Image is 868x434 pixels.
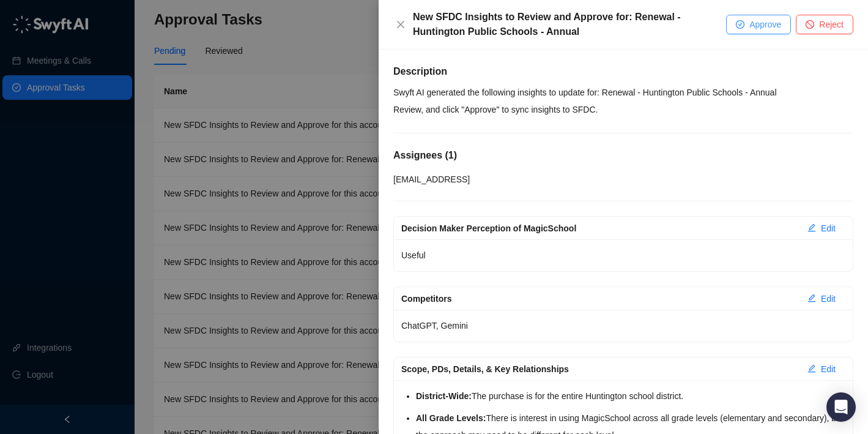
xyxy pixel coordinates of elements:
span: stop [806,20,814,29]
span: Edit [821,362,836,376]
span: edit [807,223,816,232]
span: check-circle [736,20,744,29]
span: Edit [821,292,836,305]
div: Decision Maker Perception of MagicSchool [401,222,798,235]
h5: Assignees ( 1 ) [393,148,853,163]
p: Swyft AI generated the following insights to update for: Renewal - Huntington Public Schools - An... [393,84,853,101]
span: edit [807,294,816,302]
span: Edit [821,222,836,235]
button: Edit [798,359,845,379]
p: ChatGPT, Gemini [401,317,845,334]
div: Open Intercom Messenger [826,392,856,422]
span: [EMAIL_ADDRESS] [393,174,470,184]
button: Edit [798,219,845,238]
button: Approve [726,15,791,34]
p: Review, and click "Approve" to sync insights to SFDC. [393,101,853,118]
div: New SFDC Insights to Review and Approve for: Renewal - Huntington Public Schools - Annual [413,10,726,39]
span: Reject [819,18,844,31]
p: Useful [401,247,845,264]
li: The purchase is for the entire Huntington school district. [416,387,845,405]
button: Edit [798,289,845,309]
div: Competitors [401,292,798,305]
strong: All Grade Levels: [416,413,486,423]
span: Approve [749,18,781,31]
button: Reject [796,15,853,34]
div: Scope, PDs, Details, & Key Relationships [401,362,798,376]
strong: District-Wide: [416,391,472,401]
span: close [396,20,406,29]
button: Close [393,17,408,32]
span: edit [807,364,816,373]
h5: Description [393,64,853,79]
